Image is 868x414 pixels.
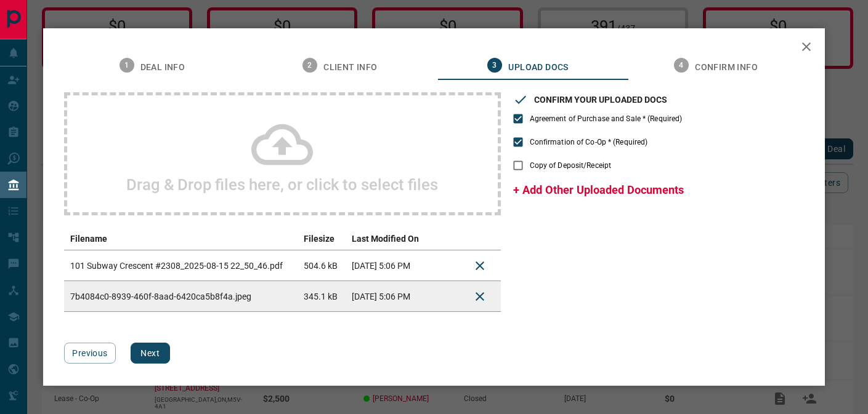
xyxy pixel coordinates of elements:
[298,281,346,312] td: 345.1 kB
[308,61,312,70] text: 2
[493,61,497,70] text: 3
[465,282,495,311] button: Delete
[346,281,428,312] td: [DATE] 5:06 PM
[298,228,346,250] th: Filesize
[140,62,185,73] span: Deal Info
[695,62,758,73] span: Confirm Info
[298,250,346,281] td: 504.6 kB
[534,95,667,105] h3: CONFIRM YOUR UPLOADED DOCS
[459,228,501,250] th: delete file action column
[465,251,495,281] button: Delete
[64,343,115,364] button: Previous
[530,113,683,124] span: Agreement of Purchase and Sale * (Required)
[513,183,684,196] span: + Add Other Uploaded Documents
[428,228,459,250] th: download action column
[346,250,428,281] td: [DATE] 5:06 PM
[64,228,298,250] th: Filename
[679,61,683,70] text: 4
[530,160,612,171] span: Copy of Deposit/Receipt
[64,281,298,312] td: 7b4084c0-8939-460f-8aad-6420ca5b8f4a.jpeg
[64,250,298,281] td: 101 Subway Crescent #2308_2025-08-15 22_50_46.pdf
[131,343,170,364] button: Next
[530,137,648,148] span: Confirmation of Co-Op * (Required)
[124,61,129,70] text: 1
[64,92,500,215] div: Drag & Drop files here, or click to select files
[346,228,428,250] th: Last Modified On
[126,175,438,194] h2: Drag & Drop files here, or click to select files
[323,62,377,73] span: Client Info
[508,62,568,73] span: Upload Docs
